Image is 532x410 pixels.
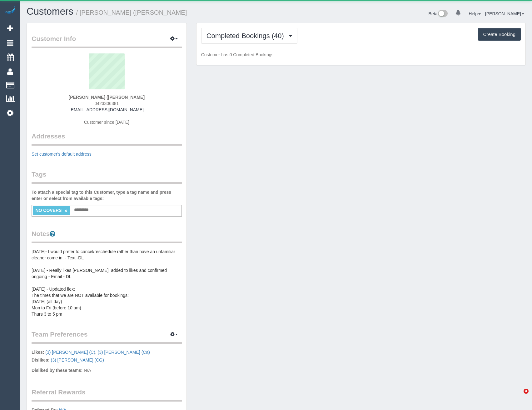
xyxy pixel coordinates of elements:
[201,52,521,58] p: Customer has 0 Completed Bookings
[76,9,187,16] small: / [PERSON_NAME] ([PERSON_NAME]
[524,389,529,394] span: 4
[98,350,150,355] a: (3) [PERSON_NAME] (Ca)
[32,229,182,243] legend: Notes
[485,11,524,16] a: [PERSON_NAME]
[32,248,182,317] pre: [DATE]- I would prefer to cancel/reschedule rather than have an unfamiliar cleaner come in. - Tex...
[70,107,144,112] a: [EMAIL_ADDRESS][DOMAIN_NAME]
[32,387,182,402] legend: Referral Rewards
[94,101,119,106] span: 0423306381
[27,6,73,17] a: Customers
[84,120,129,125] span: Customer since [DATE]
[32,367,82,373] label: Disliked by these teams:
[429,11,448,16] a: Beta
[32,357,50,363] label: Dislikes:
[206,32,287,40] span: Completed Bookings (40)
[478,28,521,41] button: Create Booking
[84,368,91,373] span: N/A
[45,350,96,355] span: ,
[511,389,526,404] iframe: Intercom live chat
[469,11,481,16] a: Help
[32,349,44,355] label: Likes:
[69,95,145,100] strong: [PERSON_NAME] ([PERSON_NAME]
[32,330,182,344] legend: Team Preferences
[32,152,92,157] a: Set customer's default address
[201,28,297,44] button: Completed Bookings (40)
[4,6,16,15] img: Automaid Logo
[51,357,104,362] a: (3) [PERSON_NAME] (CG)
[35,208,62,213] span: NO COVERS
[32,189,182,202] label: To attach a special tag to this Customer, type a tag name and press enter or select from availabl...
[64,208,67,213] a: ×
[32,34,182,48] legend: Customer Info
[45,350,95,355] a: (3) [PERSON_NAME] (C)
[437,10,448,18] img: New interface
[32,170,182,184] legend: Tags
